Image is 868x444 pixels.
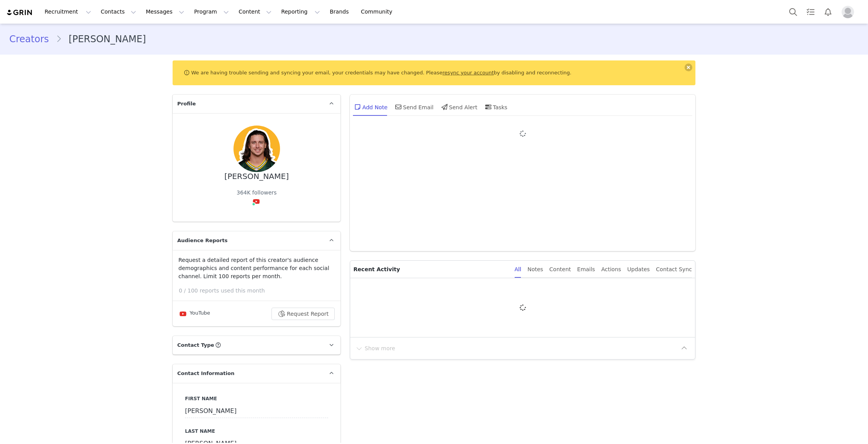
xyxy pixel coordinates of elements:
div: 364K followers [237,189,277,197]
div: Actions [601,261,621,278]
label: First Name [185,395,328,402]
button: Profile [837,6,862,18]
span: Contact Information [177,370,234,377]
a: Tasks [802,3,819,21]
button: Program [189,3,233,21]
button: Recruitment [40,3,96,21]
button: Show more [355,342,396,355]
div: Notes [527,261,543,278]
div: Content [549,261,571,278]
div: Send Alert [440,98,477,116]
div: We are having trouble sending and syncing your email, your credentials may have changed. Please b... [173,60,695,85]
label: Last Name [185,428,328,435]
span: Profile [177,100,196,108]
div: Emails [577,261,595,278]
button: Contacts [96,3,141,21]
img: placeholder-profile.jpg [842,6,854,18]
p: Request a detailed report of this creator's audience demographics and content performance for eac... [178,256,335,281]
a: Creators [9,32,56,46]
button: Content [234,3,276,21]
div: Contact Sync [656,261,692,278]
span: Audience Reports [177,237,228,244]
img: grin logo [6,9,33,16]
button: Search [785,3,802,21]
p: Recent Activity [353,261,508,278]
div: All [515,261,521,278]
button: Reporting [277,3,325,21]
a: Community [356,3,401,21]
a: resync your account [443,70,494,76]
div: Updates [627,261,650,278]
div: YouTube [178,309,210,318]
a: Brands [325,3,356,21]
div: Add Note [353,98,387,116]
button: Notifications [820,3,837,21]
div: Send Email [394,98,434,116]
div: [PERSON_NAME] [225,172,289,181]
p: 0 / 100 reports used this month [179,287,341,295]
div: Tasks [484,98,508,116]
button: Request Report [271,308,335,320]
span: Contact Type [177,341,214,349]
button: Messages [141,3,189,21]
img: feb636ab-6b29-4a97-acc8-f348f8cdd8e2--s.jpg [233,126,280,172]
